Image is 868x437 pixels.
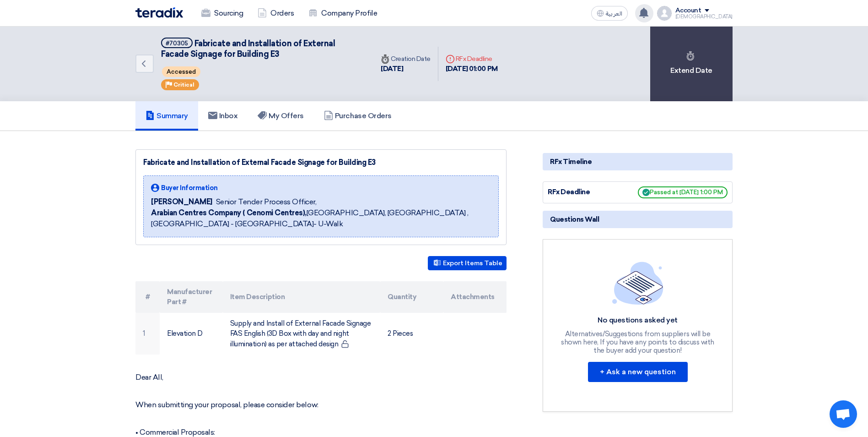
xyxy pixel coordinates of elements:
span: Senior Tender Process Officer, [216,197,317,208]
div: Creation Date [381,54,431,64]
button: Export Items Table [428,256,507,270]
td: Elevation D [160,313,223,355]
a: Purchase Orders [314,101,402,131]
th: Quantity [380,281,443,313]
div: [DEMOGRAPHIC_DATA] [675,14,733,19]
div: #70305 [166,40,188,46]
th: Item Description [223,281,381,313]
div: RFx Deadline [446,54,498,64]
div: RFx Deadline [548,187,616,197]
th: # [135,281,160,313]
a: My Offers [248,101,314,131]
a: Open chat [830,400,857,428]
div: Fabricate and Installation of External Facade Signage for Building E3 [143,157,499,168]
img: profile_test.png [657,6,672,21]
a: Inbox [198,101,248,131]
span: Fabricate and Installation of External Facade Signage for Building E3 [161,38,335,59]
span: العربية [606,11,622,17]
td: Supply and Install of External Facade Signage FAS English (3D Box with day and night illumination... [223,313,381,355]
a: Company Profile [301,3,384,23]
span: Questions Wall [550,214,599,224]
img: empty_state_list.svg [612,262,663,305]
button: + Ask a new question [588,362,688,382]
a: Sourcing [194,3,250,23]
p: When submitting your proposal, please consider below: [135,400,507,410]
h5: Summary [146,111,188,120]
div: RFx Timeline [543,153,733,170]
div: Extend Date [650,27,733,101]
a: Orders [250,3,301,23]
th: Manufacturer Part # [160,281,223,313]
div: [DATE] [381,64,431,74]
a: Summary [135,101,198,131]
h5: Purchase Orders [324,111,392,120]
h5: Fabricate and Installation of External Facade Signage for Building E3 [161,38,362,60]
span: Buyer Information [161,183,218,193]
b: Arabian Centres Company ( Cenomi Centres), [151,208,307,217]
div: [DATE] 01:00 PM [446,64,498,74]
img: Teradix logo [135,7,183,18]
th: Attachments [443,281,507,313]
td: 1 [135,313,160,355]
div: No questions asked yet [560,316,716,325]
span: [GEOGRAPHIC_DATA], [GEOGRAPHIC_DATA] ,[GEOGRAPHIC_DATA] - [GEOGRAPHIC_DATA]- U-Walk [151,208,491,229]
span: Accessed [162,66,200,77]
div: Alternatives/Suggestions from suppliers will be shown here, If you have any points to discuss wit... [560,330,716,355]
p: • Commercial Proposals: [135,428,507,437]
span: Passed at [DATE] 1:00 PM [638,186,728,198]
div: Account [675,7,701,15]
span: [PERSON_NAME] [151,197,212,208]
h5: Inbox [208,111,238,120]
p: Dear All, [135,373,507,382]
h5: My Offers [258,111,304,120]
button: العربية [591,6,628,21]
td: 2 Pieces [380,313,443,355]
span: Critical [173,82,194,88]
